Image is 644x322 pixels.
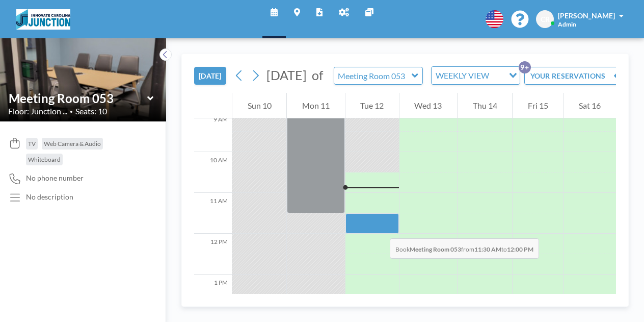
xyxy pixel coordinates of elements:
div: 1 PM [194,275,232,315]
div: 9 AM [194,111,232,152]
b: 12:00 PM [507,245,533,253]
div: Mon 11 [287,93,344,118]
input: Meeting Room 053 [9,91,147,106]
div: 10 AM [194,152,232,193]
input: Search for option [492,69,503,82]
span: TV [28,140,36,147]
span: • [70,108,73,115]
span: Book from to [390,238,539,259]
div: Fri 15 [513,93,563,118]
span: Floor: Junction ... [8,106,67,116]
div: Search for option [432,67,520,84]
b: Meeting Room 053 [410,245,461,253]
input: Meeting Room 053 [334,67,412,84]
div: Wed 13 [399,93,457,118]
span: Whiteboard [28,156,61,163]
span: No phone number [26,174,84,183]
span: Seats: 10 [75,106,107,116]
div: Thu 14 [458,93,512,118]
div: 11 AM [194,193,232,234]
div: Tue 12 [345,93,399,118]
span: Admin [558,20,576,28]
span: [PERSON_NAME] [558,11,615,20]
div: Sat 16 [564,93,616,118]
span: of [312,67,323,83]
span: WEEKLY VIEW [434,69,491,82]
button: [DATE] [194,67,226,85]
span: [DATE] [266,67,307,83]
div: Sun 10 [232,93,286,118]
img: organization-logo [16,9,70,30]
span: Web Camera & Audio [44,140,101,147]
div: No description [26,192,73,202]
div: 12 PM [194,234,232,275]
b: 11:30 AM [474,245,501,253]
button: YOUR RESERVATIONS9+ [524,67,626,85]
span: CR [541,15,550,24]
p: 9+ [519,61,531,73]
